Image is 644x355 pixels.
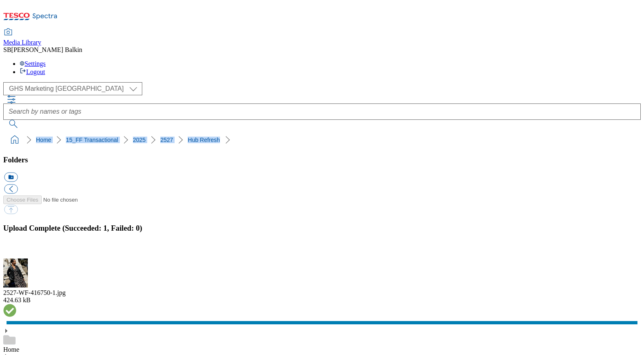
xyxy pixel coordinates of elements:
nav: breadcrumb [3,132,641,148]
div: 424.63 kB [3,297,641,304]
a: Settings [20,60,46,67]
span: Media Library [3,39,41,46]
a: 2527 [160,137,173,143]
a: Hub Refresh [188,137,220,143]
a: Home [3,346,19,353]
a: Home [36,137,51,143]
h3: Folders [3,155,641,164]
a: 15_FF Transactional [66,137,118,143]
a: home [8,133,21,146]
a: Logout [20,68,45,75]
h3: Upload Complete (Succeeded: 1, Failed: 0) [3,224,641,233]
a: Media Library [3,29,41,46]
input: Search by names or tags [3,103,641,120]
div: 2527-WF-416750-1.jpg [3,289,641,297]
a: 2025 [133,137,146,143]
img: preview [3,258,28,288]
span: [PERSON_NAME] Balkin [11,46,83,53]
span: SB [3,46,11,53]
